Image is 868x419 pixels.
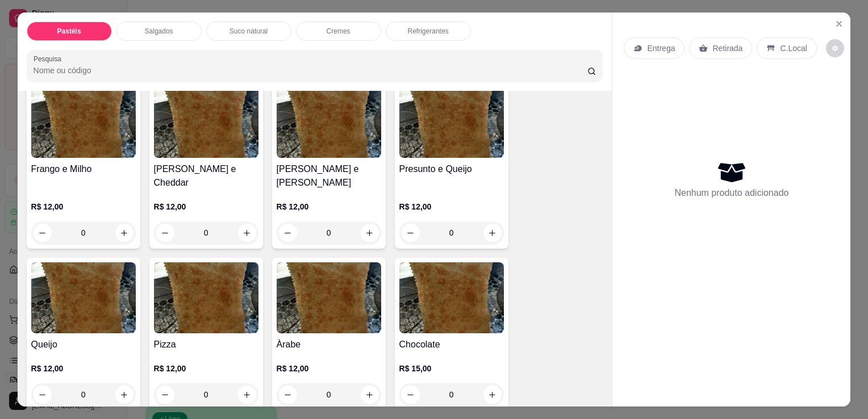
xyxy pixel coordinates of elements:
p: R$ 15,00 [399,363,504,374]
p: Entrega [647,43,675,54]
button: decrease-product-quantity [402,386,420,404]
img: product-image [31,262,136,333]
button: increase-product-quantity [483,386,502,404]
img: product-image [154,262,258,333]
h4: [PERSON_NAME] e [PERSON_NAME] [277,162,381,190]
p: Salgados [145,27,173,36]
img: product-image [399,262,504,333]
p: R$ 12,00 [277,363,381,374]
button: Close [830,15,848,33]
p: R$ 12,00 [31,201,136,212]
p: Nenhum produto adicionado [674,186,788,200]
h4: [PERSON_NAME] e Cheddar [154,162,258,190]
p: Refrigerantes [408,27,449,36]
h4: Chocolate [399,338,504,351]
h4: Pizza [154,338,258,351]
button: decrease-product-quantity [826,39,844,57]
h4: Presunto e Queijo [399,162,504,176]
p: R$ 12,00 [399,201,504,212]
p: Cremes [327,27,350,36]
p: C.Local [780,43,807,54]
p: R$ 12,00 [154,201,258,212]
p: Suco natural [229,27,268,36]
input: Pesquisa [34,65,587,76]
label: Pesquisa [34,54,65,64]
img: product-image [31,87,136,158]
p: Retirada [712,43,742,54]
p: R$ 12,00 [154,363,258,374]
h4: Àrabe [277,338,381,351]
p: Pastéis [57,27,81,36]
p: R$ 12,00 [31,363,136,374]
img: product-image [154,87,258,158]
h4: Queijo [31,338,136,351]
img: product-image [277,262,381,333]
img: product-image [277,87,381,158]
img: product-image [399,87,504,158]
h4: Frango e Milho [31,162,136,176]
p: R$ 12,00 [277,201,381,212]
